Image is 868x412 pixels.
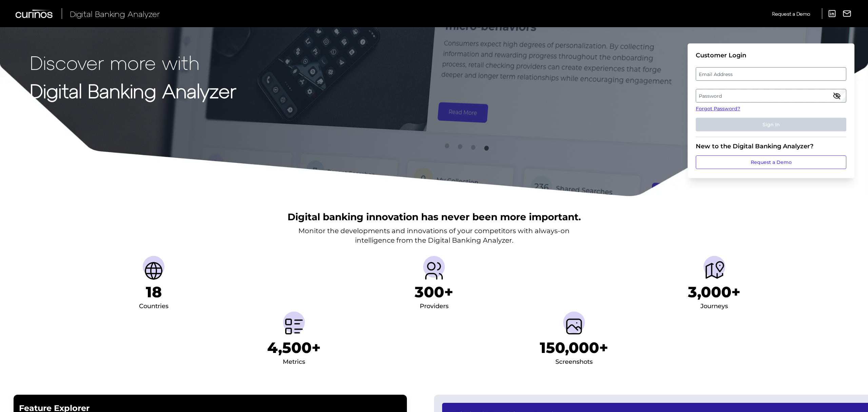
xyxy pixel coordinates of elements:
img: Curinos [16,10,54,18]
button: Sign In [696,118,846,131]
div: New to the Digital Banking Analyzer? [696,143,846,150]
h2: Digital banking innovation has never been more important. [288,210,581,223]
a: Request a Demo [772,8,810,19]
a: Forgot Password? [696,105,846,112]
strong: Digital Banking Analyzer [30,79,236,102]
label: Password [696,90,846,102]
h1: 300+ [415,283,453,301]
p: Discover more with [30,52,236,73]
div: Customer Login [696,52,846,59]
div: Screenshots [555,357,593,368]
div: Countries [139,301,169,312]
img: Countries [143,260,164,282]
div: Metrics [283,357,305,368]
a: Request a Demo [696,155,846,169]
h1: 150,000+ [540,339,608,357]
span: Digital Banking Analyzer [70,9,160,19]
h1: 4,500+ [267,339,321,357]
div: Journeys [701,301,728,312]
h1: 3,000+ [688,283,741,301]
span: Request a Demo [772,11,810,17]
h1: 18 [146,283,162,301]
img: Metrics [283,316,305,337]
p: Monitor the developments and innovations of your competitors with always-on intelligence from the... [298,226,570,245]
img: Providers [423,260,445,282]
img: Journeys [704,260,725,282]
label: Email Address [696,68,846,80]
div: Providers [420,301,449,312]
img: Screenshots [563,316,585,337]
